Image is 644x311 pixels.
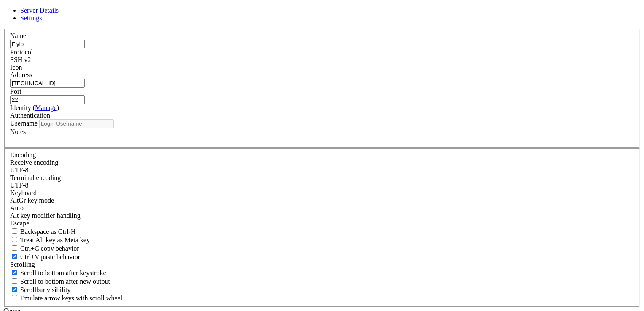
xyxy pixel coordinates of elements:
label: Keyboard [10,189,37,196]
span: Ctrl+V paste behavior [20,253,80,260]
label: The default terminal encoding. ISO-2022 enables character map translations (like graphics maps). ... [10,174,61,181]
input: Treat Alt key as Meta key [12,237,17,242]
span: Auto [10,204,24,212]
label: Scrolling [10,261,35,268]
label: Ctrl+V pastes if true, sends ^V to host if false. Ctrl+Shift+V sends ^V to host if true, pastes i... [10,253,80,260]
label: Identity [10,104,59,111]
span: SSH v2 [10,56,31,63]
span: Scroll to bottom after keystroke [20,269,106,276]
label: If true, the backspace should send BS ('\x08', aka ^H). Otherwise the backspace key should send '... [10,228,76,235]
label: Address [10,71,32,78]
div: Escape [10,220,634,227]
label: Port [10,88,21,95]
span: Scroll to bottom after new output [20,278,110,285]
span: Ctrl+C copy behavior [20,245,79,252]
input: Ctrl+C copy behavior [12,245,17,251]
span: Scrollbar visibility [20,286,71,293]
input: Login Username [39,119,114,128]
label: Scroll to bottom after new output. [10,278,110,285]
span: ( ) [33,104,59,111]
input: Scroll to bottom after keystroke [12,270,17,275]
x-row: FATAL ERROR: Remote side unexpectedly closed network connection [3,3,534,11]
input: Scroll to bottom after new output [12,278,17,284]
label: Name [10,32,26,39]
label: Ctrl-C copies if true, send ^C to host if false. Ctrl-Shift-C sends ^C to host if true, copies if... [10,245,79,252]
label: Whether to scroll to the bottom on any keystroke. [10,269,106,276]
span: Escape [10,220,29,227]
span: UTF-8 [10,182,29,189]
input: Port Number [10,95,85,104]
input: Backspace as Ctrl-H [12,228,17,234]
a: Settings [20,14,42,21]
div: UTF-8 [10,166,634,174]
label: Set the expected encoding for data received from the host. If the encodings do not match, visual ... [10,159,58,166]
label: Username [10,120,38,127]
label: Protocol [10,48,33,56]
label: When using the alternative screen buffer, and DECCKM (Application Cursor Keys) is active, mouse w... [10,295,122,302]
div: Auto [10,204,634,212]
label: Whether the Alt key acts as a Meta key or as a distinct Alt key. [10,236,90,244]
input: Scrollbar visibility [12,287,17,292]
label: Encoding [10,151,36,158]
input: Emulate arrow keys with scroll wheel [12,295,17,300]
label: Icon [10,64,22,71]
span: UTF-8 [10,166,29,174]
input: Ctrl+V paste behavior [12,254,17,259]
input: Server Name [10,40,85,48]
div: SSH v2 [10,56,634,64]
span: Emulate arrow keys with scroll wheel [20,295,122,302]
label: Notes [10,128,26,135]
label: Set the expected encoding for data received from the host. If the encodings do not match, visual ... [10,197,54,204]
span: Treat Alt key as Meta key [20,236,90,244]
a: Manage [35,104,57,111]
label: The vertical scrollbar mode. [10,286,71,293]
label: Authentication [10,112,50,119]
div: (0, 1) [3,11,7,18]
label: Controls how the Alt key is handled. Escape: Send an ESC prefix. 8-Bit: Add 128 to the typed char... [10,212,80,219]
a: Server Details [20,7,59,14]
span: Backspace as Ctrl-H [20,228,76,235]
input: Host Name or IP [10,79,85,88]
div: UTF-8 [10,182,634,189]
